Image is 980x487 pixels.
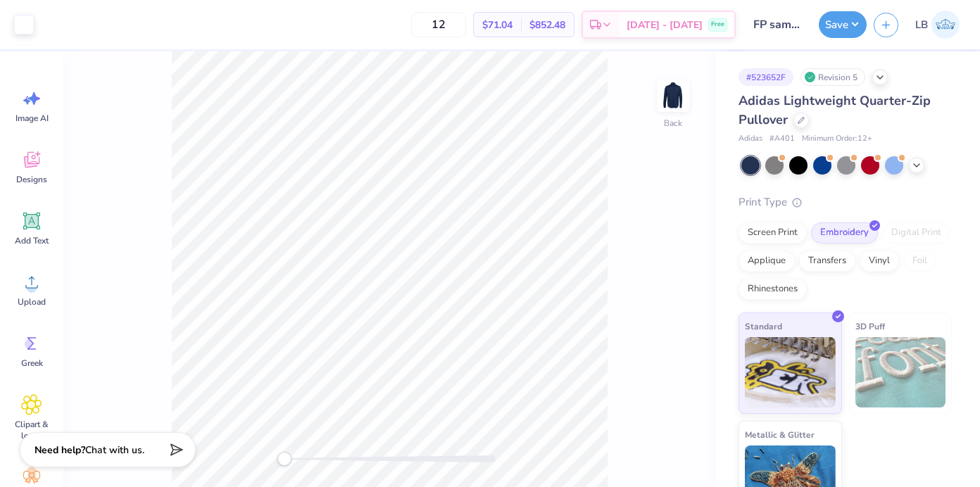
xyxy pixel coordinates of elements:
input: – – [411,12,466,37]
span: Standard [745,319,782,334]
button: Save [819,11,867,38]
span: 3D Puff [855,319,885,334]
img: Back [659,82,687,110]
span: Metallic & Glitter [745,427,815,442]
a: LB [909,11,966,39]
div: Print Type [739,194,952,210]
span: Adidas Lightweight Quarter-Zip Pullover [739,92,931,128]
span: Upload [18,296,46,308]
span: LB [915,17,928,33]
span: Minimum Order: 12 + [802,133,872,145]
div: Vinyl [860,251,899,272]
span: Image AI [15,113,49,124]
input: Untitled Design [743,11,812,39]
span: Chat with us. [85,443,144,457]
strong: Need help? [34,443,85,457]
span: $852.48 [529,18,565,32]
span: Greek [21,358,43,369]
div: # 523652F [739,68,793,86]
img: 3D Puff [855,337,946,407]
span: Free [711,20,724,30]
div: Transfers [799,251,855,272]
div: Applique [739,251,795,272]
div: Back [664,117,682,129]
span: Add Text [15,235,49,246]
div: Screen Print [739,222,807,243]
div: Revision 5 [800,68,865,86]
span: [DATE] - [DATE] [627,18,703,32]
div: Foil [903,251,936,272]
span: $71.04 [482,18,513,32]
div: Embroidery [811,222,878,243]
div: Rhinestones [739,279,807,300]
img: Lara Bainco [931,11,960,39]
span: Clipart & logos [8,419,55,441]
div: Accessibility label [277,452,291,466]
div: Digital Print [882,222,950,243]
span: # A401 [769,133,795,145]
span: Designs [16,174,47,185]
span: Adidas [739,133,762,145]
img: Standard [745,337,836,407]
